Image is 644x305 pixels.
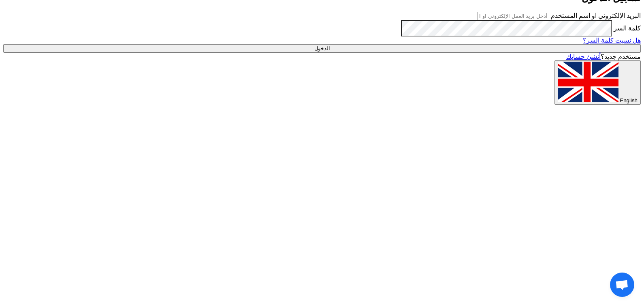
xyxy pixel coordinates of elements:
span: English [620,97,638,103]
button: English [554,60,641,105]
label: البريد الإلكتروني او اسم المستخدم [551,12,641,19]
div: مستخدم جديد؟ [3,53,641,60]
a: أنشئ حسابك [566,53,601,60]
a: هل نسيت كلمة السر؟ [583,37,641,44]
input: الدخول [3,44,641,53]
label: كلمة السر [614,25,641,32]
input: أدخل بريد العمل الإلكتروني او اسم المستخدم الخاص بك ... [478,12,549,20]
img: en-US.png [558,62,618,102]
a: Open chat [610,273,634,297]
